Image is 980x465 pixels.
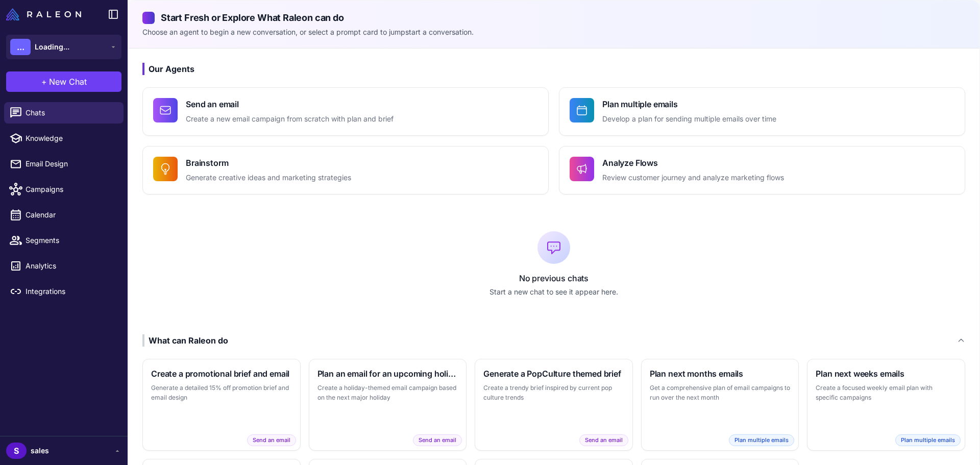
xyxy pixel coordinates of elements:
[816,383,957,403] p: Create a focused weekly email plan with specific campaigns
[26,260,115,272] span: Analytics
[26,286,115,297] span: Integrations
[186,113,394,125] p: Create a new email campaign from scratch with plan and brief
[31,445,49,456] span: sales
[317,368,458,380] h3: Plan an email for an upcoming holiday
[142,334,228,347] div: What can Raleon do
[4,153,124,175] a: Email Design
[4,128,124,149] a: Knowledge
[6,71,121,92] button: +New Chat
[142,272,965,284] p: No previous chats
[142,146,549,194] button: BrainstormGenerate creative ideas and marketing strategies
[816,368,957,380] h3: Plan next weeks emails
[4,230,124,251] a: Segments
[650,383,791,403] p: Get a comprehensive plan of email campaigns to run over the next month
[142,27,965,38] p: Choose an agent to begin a new conversation, or select a prompt card to jumpstart a conversation.
[186,172,351,184] p: Generate creative ideas and marketing strategies
[151,383,292,403] p: Generate a detailed 15% off promotion brief and email design
[807,359,965,451] button: Plan next weeks emailsCreate a focused weekly email plan with specific campaignsPlan multiple emails
[26,209,115,221] span: Calendar
[4,204,124,226] a: Calendar
[142,286,965,298] p: Start a new chat to see it appear here.
[4,179,124,200] a: Campaigns
[650,368,791,380] h3: Plan next months emails
[483,368,624,380] h3: Generate a PopCulture themed brief
[475,359,633,451] button: Generate a PopCulture themed briefCreate a trendy brief inspired by current pop culture trendsSen...
[10,39,31,55] div: ...
[26,107,115,118] span: Chats
[317,383,458,403] p: Create a holiday-themed email campaign based on the next major holiday
[186,157,351,169] h4: Brainstorm
[641,359,799,451] button: Plan next months emailsGet a comprehensive plan of email campaigns to run over the next monthPlan...
[186,98,394,110] h4: Send an email
[4,102,124,124] a: Chats
[6,8,81,20] img: Raleon Logo
[729,434,794,446] span: Plan multiple emails
[6,8,85,20] a: Raleon Logo
[142,359,301,451] button: Create a promotional brief and emailGenerate a detailed 15% off promotion brief and email designS...
[602,113,776,125] p: Develop a plan for sending multiple emails over time
[26,235,115,246] span: Segments
[602,98,776,110] h4: Plan multiple emails
[6,35,121,59] button: ...Loading...
[26,133,115,144] span: Knowledge
[142,11,965,25] h2: Start Fresh or Explore What Raleon can do
[4,255,124,277] a: Analytics
[6,443,27,459] div: S
[26,158,115,169] span: Email Design
[26,184,115,195] span: Campaigns
[142,63,965,75] h3: Our Agents
[602,157,784,169] h4: Analyze Flows
[483,383,624,403] p: Create a trendy brief inspired by current pop culture trends
[309,359,467,451] button: Plan an email for an upcoming holidayCreate a holiday-themed email campaign based on the next maj...
[4,281,124,302] a: Integrations
[142,87,549,136] button: Send an emailCreate a new email campaign from scratch with plan and brief
[559,146,965,194] button: Analyze FlowsReview customer journey and analyze marketing flows
[559,87,965,136] button: Plan multiple emailsDevelop a plan for sending multiple emails over time
[151,368,292,380] h3: Create a promotional brief and email
[602,172,784,184] p: Review customer journey and analyze marketing flows
[579,434,628,446] span: Send an email
[41,76,47,88] span: +
[35,41,69,53] span: Loading...
[49,76,87,88] span: New Chat
[895,434,961,446] span: Plan multiple emails
[247,434,296,446] span: Send an email
[413,434,462,446] span: Send an email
